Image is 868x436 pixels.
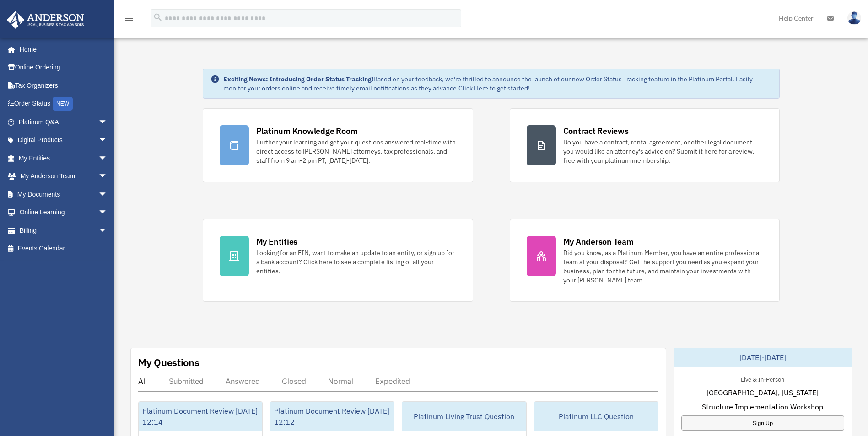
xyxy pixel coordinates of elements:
a: menu [124,16,135,24]
div: Answered [226,377,260,386]
a: Platinum Q&Aarrow_drop_down [6,113,121,131]
span: arrow_drop_down [98,149,117,168]
div: My Questions [138,356,199,369]
div: Platinum LLC Question [534,402,658,431]
a: My Anderson Teamarrow_drop_down [6,167,121,186]
div: Looking for an EIN, want to make an update to an entity, or sign up for a bank account? Click her... [256,248,456,276]
a: Digital Productsarrow_drop_down [6,131,121,149]
a: Platinum Knowledge Room Further your learning and get your questions answered real-time with dire... [203,108,473,182]
a: My Anderson Team Did you know, as a Platinum Member, you have an entire professional team at your... [510,219,780,302]
span: arrow_drop_down [98,221,117,240]
a: Order StatusNEW [6,95,121,113]
div: My Anderson Team [563,236,634,247]
a: Contract Reviews Do you have a contract, rental agreement, or other legal document you would like... [510,108,780,182]
div: Based on your feedback, we're thrilled to announce the launch of our new Order Status Tracking fe... [223,74,772,93]
strong: Exciting News: Introducing Order Status Tracking! [223,75,373,83]
a: Billingarrow_drop_down [6,221,121,239]
div: Contract Reviews [563,125,629,137]
a: Events Calendar [6,239,121,258]
div: All [138,377,147,386]
div: Submitted [169,377,204,386]
div: Platinum Document Review [DATE] 12:12 [270,402,394,431]
span: arrow_drop_down [98,167,117,186]
a: Tax Organizers [6,76,121,95]
span: Structure Implementation Workshop [702,401,823,412]
img: Anderson Advisors Platinum Portal [4,11,87,29]
div: Closed [282,377,306,386]
i: menu [124,13,135,24]
a: My Entitiesarrow_drop_down [6,149,121,167]
a: Click Here to get started! [458,84,530,92]
div: Further your learning and get your questions answered real-time with direct access to [PERSON_NAM... [256,138,456,165]
a: My Documentsarrow_drop_down [6,185,121,203]
span: arrow_drop_down [98,113,117,132]
span: arrow_drop_down [98,131,117,150]
div: NEW [53,97,73,111]
div: Platinum Document Review [DATE] 12:14 [139,402,262,431]
i: search [153,12,163,22]
div: Do you have a contract, rental agreement, or other legal document you would like an attorney's ad... [563,138,763,165]
a: My Entities Looking for an EIN, want to make an update to an entity, or sign up for a bank accoun... [203,219,473,302]
img: User Pic [847,11,861,25]
span: arrow_drop_down [98,185,117,204]
div: My Entities [256,236,297,247]
a: Online Learningarrow_drop_down [6,203,121,222]
div: [DATE]-[DATE] [674,348,852,367]
div: Platinum Living Trust Question [402,402,526,431]
span: arrow_drop_down [98,203,117,222]
div: Live & In-Person [733,374,792,383]
div: Normal [328,377,353,386]
a: Online Ordering [6,58,121,77]
a: Home [6,40,117,58]
div: Expedited [375,377,410,386]
div: Platinum Knowledge Room [256,125,358,137]
span: [GEOGRAPHIC_DATA], [US_STATE] [706,387,819,398]
a: Sign Up [681,415,844,431]
div: Did you know, as a Platinum Member, you have an entire professional team at your disposal? Get th... [563,248,763,285]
